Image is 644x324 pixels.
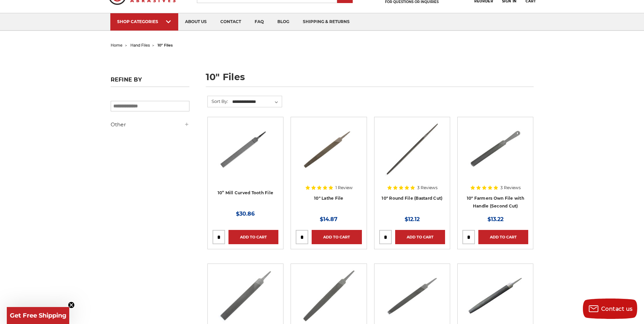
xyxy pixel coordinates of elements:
span: Get Free Shipping [10,312,67,319]
span: 3 Reviews [500,186,521,190]
h5: Refine by [111,76,189,87]
span: $13.22 [487,216,503,222]
a: about us [178,13,214,31]
span: 1 Review [335,186,353,190]
a: 10 Inch Round File Bastard Cut, Double Cut [379,122,445,188]
a: 10" Lathe File [314,196,344,201]
a: shipping & returns [296,13,356,31]
a: Add to Cart [395,230,445,244]
a: hand files [130,43,150,48]
a: Add to Cart [312,230,362,244]
a: 10 Inch Lathe File, Single Cut [296,122,362,188]
a: faq [248,13,271,31]
h1: 10" files [206,72,534,87]
img: 10" Flat Bastard File [301,269,356,323]
a: 10" Round File (Bastard Cut) [382,196,442,201]
a: 10" Mill Curved Tooth File with Tang [213,122,278,188]
a: Add to Cart [228,230,278,244]
img: 10 Inch Lathe File, Single Cut [301,122,356,176]
label: Sort By: [208,96,228,106]
h5: Other [111,121,189,129]
span: $14.87 [320,216,337,222]
a: 10" Farmers Own File with Handle (Second Cut) [467,196,524,209]
button: Contact us [583,299,637,319]
a: Add to Cart [478,230,528,244]
a: contact [214,13,248,31]
img: 10" spot welder tip file [218,269,273,323]
button: Close teaser [68,302,75,308]
img: 10" Mill Curved Tooth File with Tang [218,122,273,176]
a: 10 Inch Axe File with Handle [462,122,528,188]
a: blog [271,13,296,31]
span: $30.86 [236,211,255,217]
select: Sort By: [231,97,282,107]
div: SHOP CATEGORIES [117,19,171,24]
img: 10 Inch Round File Bastard Cut, Double Cut [385,122,440,176]
div: Get Free ShippingClose teaser [7,307,69,324]
img: 10 Inch Axe File with Handle [468,122,522,176]
img: 10" Mill File Bastard Cut [385,269,439,323]
a: home [111,43,123,48]
span: 10" files [158,43,173,48]
span: Contact us [601,306,633,312]
a: 10” Mill Curved Tooth File [218,190,274,195]
span: $12.12 [405,216,420,222]
span: 3 Reviews [417,186,438,190]
img: 10" Half round bastard file [468,269,522,323]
